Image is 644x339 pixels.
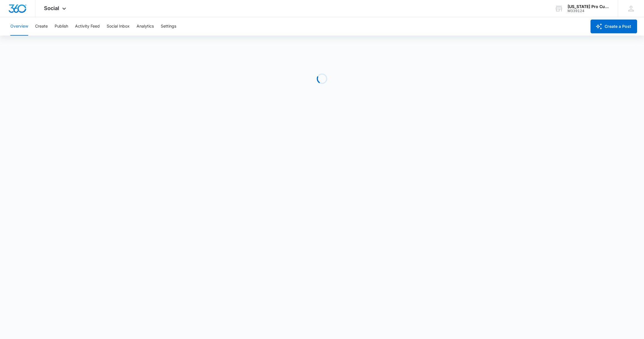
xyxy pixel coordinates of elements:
button: Analytics [137,17,154,36]
button: Overview [10,17,28,36]
button: Social Inbox [107,17,130,36]
span: Social [44,5,59,11]
button: Create a Post [591,20,637,33]
button: Activity Feed [75,17,100,36]
button: Settings [161,17,176,36]
button: Publish [55,17,68,36]
button: Create [35,17,48,36]
div: account id [568,9,609,13]
div: account name [568,4,609,9]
